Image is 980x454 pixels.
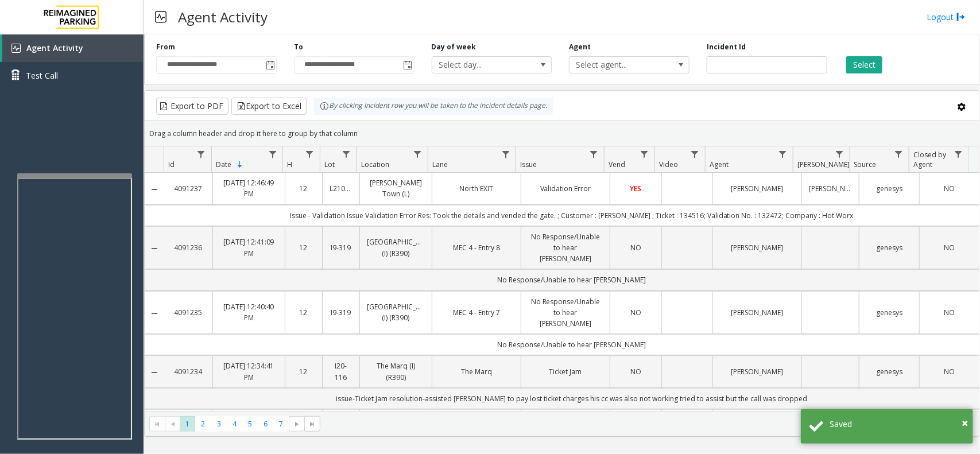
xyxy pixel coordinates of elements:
a: Lane Filter Menu [498,146,513,162]
a: H Filter Menu [301,146,317,162]
span: Go to the next page [289,416,304,432]
img: 'icon' [11,44,21,53]
a: Ticket Jam [528,366,603,377]
a: No Response/Unable to hear [PERSON_NAME] [528,231,603,265]
td: No Response/Unable to hear [PERSON_NAME] [164,269,979,290]
span: Agent [710,160,729,169]
a: genesys [866,307,912,318]
a: Lot Filter Menu [339,146,354,162]
a: Video Filter Menu [687,146,703,162]
span: NO [944,367,955,377]
span: NO [944,243,955,253]
a: NO [617,242,654,253]
span: Page 6 [258,416,273,432]
button: Select [846,56,882,73]
a: I9-319 [330,242,353,253]
td: issue-Ticket Jam resolution-assisted [PERSON_NAME] to pay lost ticket charges his cc was also not... [164,388,979,409]
a: North EXIT [439,183,514,194]
span: Toggle popup [401,57,414,73]
a: Collapse Details [145,244,164,253]
span: NO [630,243,641,253]
span: Issue [521,160,537,169]
h3: Agent Activity [172,3,273,31]
button: Export to Excel [231,98,307,115]
span: Id [168,160,175,169]
a: NO [927,366,973,377]
a: Collapse Details [145,368,164,377]
a: 12 [292,307,315,318]
a: Parker Filter Menu [832,146,847,162]
span: Closed by Agent [913,150,946,169]
a: Id Filter Menu [193,146,209,162]
label: Incident Id [707,42,746,52]
span: NO [944,184,955,193]
a: I20-116 [330,360,353,382]
a: [DATE] 12:34:41 PM [220,360,278,382]
a: [PERSON_NAME] Town (L) [367,177,425,199]
a: Closed by Agent Filter Menu [951,146,966,162]
span: Lot [324,160,335,169]
span: Sortable [235,160,245,169]
label: To [294,42,303,52]
span: Page 3 [211,416,227,432]
span: [PERSON_NAME] [797,160,850,169]
a: [PERSON_NAME] [720,242,795,253]
a: NO [927,242,973,253]
a: L21088000 [330,183,353,194]
a: Validation Error [528,183,603,194]
a: [PERSON_NAME] [720,183,795,194]
div: Saved [830,418,964,430]
a: MEC 4 - Entry 8 [439,242,514,253]
a: MEC 4 - Entry 7 [439,307,514,318]
span: Date [216,160,231,169]
a: Agent Activity [2,34,144,62]
div: Data table [145,146,979,411]
a: 4091235 [171,307,206,318]
a: Logout [927,11,966,23]
a: [PERSON_NAME] [720,307,795,318]
a: YES [617,183,654,194]
span: NO [944,308,955,317]
a: NO [617,307,654,318]
span: Page 4 [227,416,242,432]
span: Agent Activity [26,42,83,53]
a: NO [927,183,973,194]
a: 12 [292,183,315,194]
span: Go to the last page [304,416,320,432]
a: The Marq [439,366,514,377]
a: [GEOGRAPHIC_DATA] (I) (R390) [367,236,425,258]
span: Select day... [432,57,528,73]
div: Drag a column header and drop it here to group by that column [145,123,979,143]
span: YES [630,184,642,193]
a: Date Filter Menu [265,146,280,162]
td: Issue - Validation Issue Validation Error Res: Took the details and vended the gate. ; Customer :... [164,205,979,226]
span: Location [361,160,389,169]
a: genesys [866,242,912,253]
a: genesys [866,366,912,377]
div: By clicking Incident row you will be taken to the incident details page. [314,98,553,115]
span: Test Call [26,69,58,82]
a: 4091234 [171,366,206,377]
a: 12 [292,366,315,377]
span: Go to the last page [308,420,317,429]
img: logout [956,11,966,23]
a: 12 [292,242,315,253]
a: The Marq (I) (R390) [367,360,425,382]
a: Collapse Details [145,185,164,194]
kendo-pager-info: 1 - 30 of 208 items [327,419,968,429]
img: infoIcon.svg [320,102,329,111]
span: NO [630,367,641,377]
button: Close [962,414,968,432]
label: Day of week [432,42,477,52]
span: Source [854,160,877,169]
a: Location Filter Menu [410,146,425,162]
a: [PERSON_NAME] [809,183,852,194]
span: Toggle popup [264,57,276,73]
label: From [156,42,175,52]
a: [GEOGRAPHIC_DATA] (I) (R390) [367,301,425,323]
span: Lane [432,160,448,169]
span: Page 1 [180,416,195,432]
span: Select agent... [570,57,665,73]
a: Agent Filter Menu [775,146,791,162]
a: genesys [866,183,912,194]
